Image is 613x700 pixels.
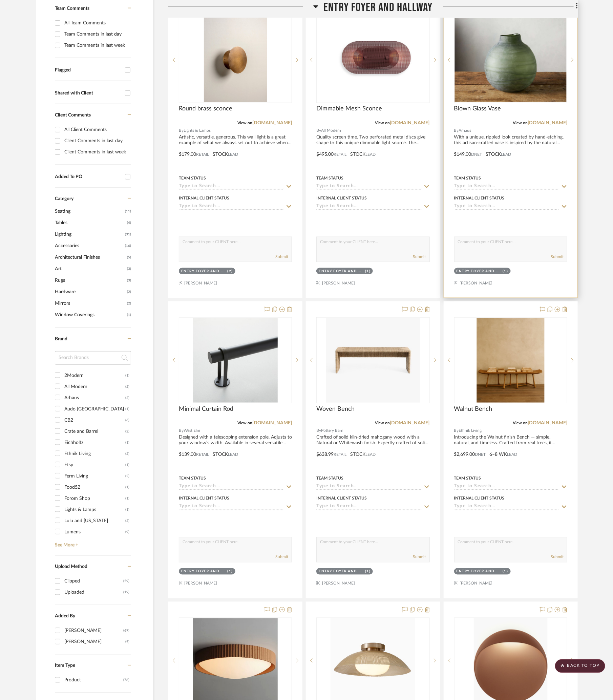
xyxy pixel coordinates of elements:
[252,121,292,125] a: [DOMAIN_NAME]
[316,428,321,434] span: By
[555,659,605,673] scroll-to-top-button: BACK TO TOP
[316,484,421,490] input: Type to Search…
[275,254,288,260] button: Submit
[204,18,267,102] img: Round brass sconce
[316,195,367,201] div: Internal Client Status
[184,127,211,134] span: Lights & Lamps
[125,448,129,459] div: (2)
[64,675,123,686] div: Product
[55,252,125,263] span: Architectural Finishes
[64,135,129,146] div: Client Comments in last day
[454,484,559,490] input: Type to Search…
[454,184,559,190] input: Type to Search…
[64,460,125,470] div: Etsy
[179,105,232,112] span: Round brass sconce
[275,554,288,560] button: Submit
[64,527,125,537] div: Lumens
[321,428,343,434] span: Pottery Barn
[64,370,125,381] div: 2Modern
[457,269,501,274] div: Entry Foyer and Hallway
[375,421,390,425] span: View on
[55,614,75,619] span: Added By
[55,67,122,73] div: Flagged
[179,405,233,413] span: Minimal Curtain Rod
[125,404,129,415] div: (1)
[179,504,284,510] input: Type to Search…
[55,275,125,286] span: Rugs
[64,29,129,40] div: Team Comments in last day
[179,184,284,190] input: Type to Search…
[390,421,430,426] a: [DOMAIN_NAME]
[179,475,206,482] div: Team Status
[326,318,420,403] img: Woven Bench
[64,415,125,426] div: CB2
[64,404,125,415] div: Audo [GEOGRAPHIC_DATA]
[64,437,125,448] div: Eichholtz
[237,121,252,125] span: View on
[64,637,125,648] div: [PERSON_NAME]
[125,206,131,217] span: (11)
[513,121,528,125] span: View on
[125,381,129,392] div: (2)
[390,121,430,125] a: [DOMAIN_NAME]
[237,421,252,425] span: View on
[125,527,129,537] div: (9)
[454,428,459,434] span: By
[179,484,284,490] input: Type to Search…
[55,263,125,275] span: Art
[413,554,426,560] button: Submit
[64,471,125,482] div: Ferm Living
[55,351,131,365] input: Search Brands
[179,195,229,201] div: Internal Client Status
[55,113,91,118] span: Client Comments
[316,175,343,181] div: Team Status
[125,393,129,403] div: (2)
[455,18,567,102] img: Blown Glass Vase
[125,637,129,648] div: (9)
[64,393,125,403] div: Arhaus
[316,127,321,134] span: By
[64,515,125,526] div: Lulu and [US_STATE]
[64,426,125,437] div: Crate and Barrel
[55,229,123,240] span: Lighting
[365,269,371,274] div: (1)
[64,124,129,135] div: All Client Comments
[455,318,567,403] div: 0
[193,318,278,403] img: Minimal Curtain Rod
[454,105,501,112] span: Blown Glass Vase
[125,240,131,251] span: (16)
[228,269,233,274] div: (2)
[55,309,125,321] span: Window Coverings
[64,625,123,636] div: [PERSON_NAME]
[181,269,226,274] div: Entry Foyer and Hallway
[127,287,131,297] span: (2)
[228,569,233,574] div: (1)
[551,554,564,560] button: Submit
[454,195,505,201] div: Internal Client Status
[64,381,125,392] div: All Modern
[503,569,508,574] div: (1)
[64,147,129,157] div: Client Comments in last week
[454,175,481,181] div: Team Status
[125,515,129,526] div: (2)
[123,587,129,598] div: (19)
[179,428,184,434] span: By
[459,428,482,434] span: Ethnik Living
[55,6,89,11] span: Team Comments
[127,217,131,228] span: (4)
[316,504,421,510] input: Type to Search…
[454,204,559,210] input: Type to Search…
[513,421,528,425] span: View on
[528,421,567,426] a: [DOMAIN_NAME]
[179,495,229,502] div: Internal Client Status
[184,428,200,434] span: West Elm
[316,405,355,413] span: Woven Bench
[125,460,129,470] div: (1)
[127,310,131,320] span: (1)
[55,196,73,202] span: Category
[125,504,129,515] div: (1)
[64,493,125,504] div: Forom Shop
[179,204,284,210] input: Type to Search…
[55,217,125,229] span: Tables
[55,240,123,252] span: Accessories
